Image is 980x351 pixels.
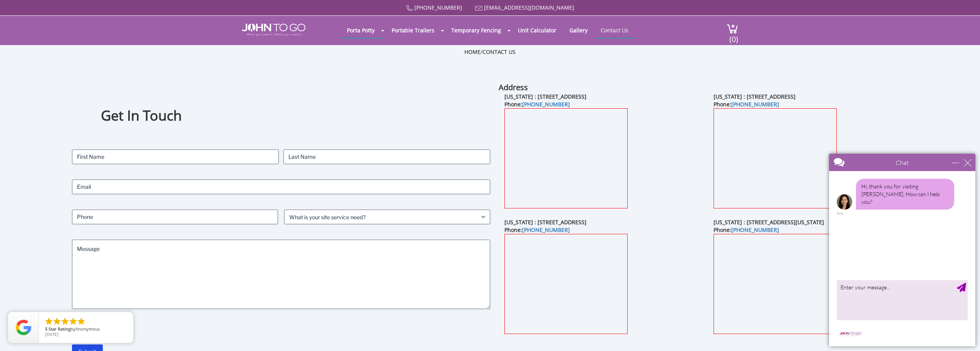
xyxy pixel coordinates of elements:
iframe: Live Chat Box [824,149,980,351]
img: Review Rating [16,320,31,335]
a: [EMAIL_ADDRESS][DOMAIN_NAME] [484,4,574,11]
a: Contact Us [595,23,634,38]
li:  [77,317,86,326]
input: Phone [72,210,278,224]
b: [US_STATE] : [STREET_ADDRESS] [504,218,586,226]
a: [PHONE_NUMBER] [731,101,779,108]
span: 5 [45,326,47,332]
li:  [52,317,62,326]
li:  [60,317,70,326]
input: First Name [72,149,279,164]
span: Star Rating [49,326,70,332]
input: Email [72,180,490,194]
a: Portable Trailers [386,23,440,38]
a: Porta Potty [341,23,380,38]
b: Phone: [714,101,779,108]
a: [PHONE_NUMBER] [522,226,570,233]
b: Phone: [504,226,570,233]
img: Mail [475,6,482,11]
img: cart a [727,24,738,34]
span: Anonymous [75,326,100,332]
label: CAPTCHA [72,324,490,332]
a: [PHONE_NUMBER] [731,226,779,233]
a: Contact Us [482,48,516,55]
a: [PHONE_NUMBER] [522,101,570,108]
img: Call [406,5,413,12]
a: Temporary Fencing [446,23,507,38]
ul: / [464,48,516,56]
b: Phone: [714,226,779,233]
b: Address [499,82,528,92]
b: [US_STATE] : [STREET_ADDRESS] [504,93,586,100]
a: [PHONE_NUMBER] [414,4,462,11]
img: JOHN to go [242,24,305,36]
li:  [44,317,54,326]
a: Gallery [564,23,593,38]
input: Last Name [283,149,490,164]
li:  [69,317,78,326]
a: Unit Calculator [512,23,562,38]
b: [US_STATE] : [STREET_ADDRESS][US_STATE] [714,218,824,226]
b: [US_STATE] : [STREET_ADDRESS] [714,93,796,100]
span: (0) [729,28,738,44]
h1: Get In Touch [101,106,461,125]
span: by [45,327,127,332]
b: Phone: [504,101,570,108]
span: [DATE] [45,331,59,337]
a: Home [464,48,481,55]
